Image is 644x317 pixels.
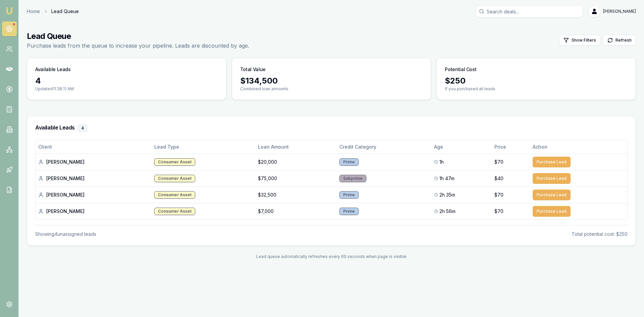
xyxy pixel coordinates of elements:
[38,175,149,182] div: [PERSON_NAME]
[154,158,195,166] div: Consumer Asset
[35,86,218,92] p: Updated 11:28:11 AM
[154,175,195,182] div: Consumer Asset
[240,75,423,86] div: $ 134,500
[445,86,628,92] p: If you purchased all leads
[439,208,455,215] span: 2h 56m
[337,140,432,154] th: Credit Category
[431,140,492,154] th: Age
[255,154,336,170] td: $20,000
[27,254,636,259] div: Lead queue automatically refreshes every 60 seconds when page is visible
[530,140,627,154] th: Action
[255,170,336,187] td: $75,000
[533,190,571,200] button: Purchase Lead
[5,7,13,15] img: emu-icon-u.png
[533,173,571,184] button: Purchase Lead
[36,140,152,154] th: Client
[533,157,571,167] button: Purchase Lead
[492,140,530,154] th: Price
[240,86,423,92] p: Combined loan amounts
[35,75,218,86] div: 4
[154,191,195,199] div: Consumer Asset
[240,66,266,73] h3: Total Value
[35,66,71,73] h3: Available Leads
[445,75,628,86] div: $ 250
[77,124,88,132] div: 4
[154,208,195,215] div: Consumer Asset
[559,35,600,46] button: Show Filters
[152,140,256,154] th: Lead Type
[35,124,628,132] h3: Available Leads
[339,191,359,199] div: Prime
[494,175,503,182] span: $40
[445,66,476,73] h3: Potential Cost
[51,8,79,15] span: Lead Queue
[339,158,359,166] div: Prime
[572,231,628,237] div: Total potential cost: $250
[27,42,249,50] p: Purchase leads from the queue to increase your pipeline. Leads are discounted by age.
[494,208,503,215] span: $70
[38,192,149,198] div: [PERSON_NAME]
[533,206,571,217] button: Purchase Lead
[27,8,79,15] nav: breadcrumb
[494,159,503,165] span: $70
[603,35,636,46] button: Refresh
[339,175,366,182] div: Subprime
[439,192,455,198] span: 2h 35m
[255,187,336,203] td: $32,500
[339,208,359,215] div: Prime
[35,231,96,237] div: Showing 4 unassigned lead s
[255,140,336,154] th: Loan Amount
[38,208,149,215] div: [PERSON_NAME]
[439,159,444,165] span: 1h
[439,175,454,182] span: 1h 47m
[27,31,249,42] h1: Lead Queue
[255,203,336,219] td: $7,000
[27,8,40,15] a: Home
[603,9,636,14] span: [PERSON_NAME]
[494,192,503,198] span: $70
[38,159,149,165] div: [PERSON_NAME]
[476,5,583,17] input: Search deals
